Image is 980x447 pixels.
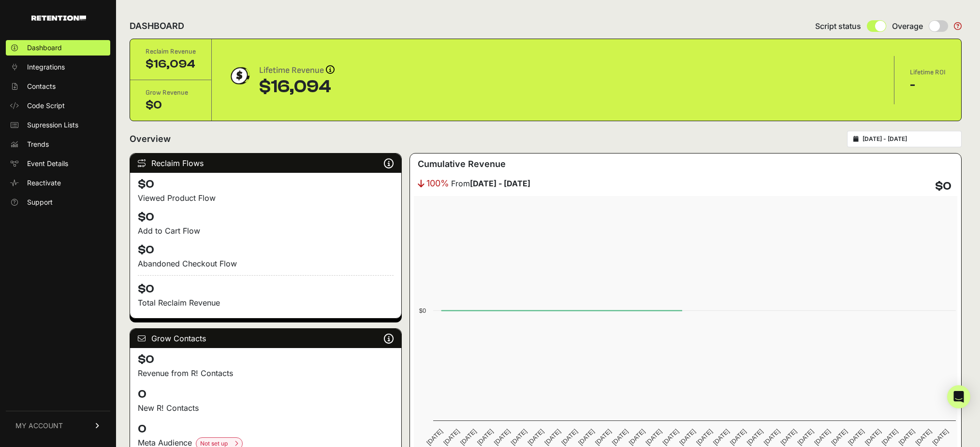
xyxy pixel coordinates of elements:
[594,428,613,447] text: [DATE]
[6,98,110,113] a: Code Script
[27,43,62,53] span: Dashboard
[6,195,110,210] a: Support
[476,428,495,447] text: [DATE]
[138,297,394,308] p: Total Reclaim Revenue
[6,79,110,94] a: Contacts
[138,421,394,437] h4: 0
[138,242,394,258] h4: $0
[729,428,747,447] text: [DATE]
[130,154,401,173] div: Reclaim Flows
[931,428,950,447] text: [DATE]
[678,428,697,447] text: [DATE]
[935,179,951,194] h4: $0
[510,428,528,447] text: [DATE]
[27,178,61,188] span: Reactivate
[31,15,86,21] img: Retention.com
[577,428,596,447] text: [DATE]
[6,156,110,171] a: Event Details
[138,275,394,297] h4: $0
[847,428,865,447] text: [DATE]
[27,120,78,130] span: Supression Lists
[130,19,184,33] h2: DASHBOARD
[779,428,798,447] text: [DATE]
[892,20,923,32] span: Overage
[897,428,916,447] text: [DATE]
[130,132,171,146] h2: Overview
[227,64,251,88] img: dollar-coin-05c43ed7efb7bc0c12610022525b4bbbb207c7efeef5aecc26f025e68dcafac9.png
[6,137,110,152] a: Trends
[863,428,882,447] text: [DATE]
[459,428,478,447] text: [DATE]
[418,157,506,171] h3: Cumulative Revenue
[27,159,68,168] span: Event Details
[138,402,394,414] p: New R! Contacts
[138,352,394,367] h4: $0
[27,140,49,149] span: Trends
[442,428,461,447] text: [DATE]
[470,179,530,188] strong: [DATE] - [DATE]
[910,77,946,93] div: -
[27,62,65,72] span: Integrations
[813,428,832,447] text: [DATE]
[6,411,110,440] a: MY ACCOUNT
[527,428,545,447] text: [DATE]
[426,177,449,190] span: 100%
[493,428,512,447] text: [DATE]
[451,178,530,189] span: From
[27,82,56,91] span: Contacts
[611,428,629,447] text: [DATE]
[628,428,646,447] text: [DATE]
[6,40,110,56] a: Dashboard
[815,20,861,32] span: Script status
[138,177,394,192] h4: $0
[146,98,196,113] div: $0
[830,428,848,447] text: [DATE]
[419,307,426,314] text: $0
[6,59,110,75] a: Integrations
[146,56,196,72] div: $16,094
[259,77,335,97] div: $16,094
[796,428,815,447] text: [DATE]
[543,428,562,447] text: [DATE]
[138,225,394,237] div: Add to Cart Flow
[6,117,110,133] a: Supression Lists
[914,428,933,447] text: [DATE]
[146,88,196,98] div: Grow Revenue
[6,175,110,191] a: Reactivate
[746,428,764,447] text: [DATE]
[644,428,663,447] text: [DATE]
[138,210,394,225] h4: $0
[138,387,394,402] h4: 0
[762,428,781,447] text: [DATE]
[138,192,394,204] div: Viewed Product Flow
[425,428,444,447] text: [DATE]
[27,101,65,111] span: Code Script
[146,47,196,56] div: Reclaim Revenue
[130,329,401,348] div: Grow Contacts
[712,428,731,447] text: [DATE]
[910,68,946,77] div: Lifetime ROI
[880,428,899,447] text: [DATE]
[259,64,335,77] div: Lifetime Revenue
[560,428,579,447] text: [DATE]
[661,428,680,447] text: [DATE]
[138,258,394,269] div: Abandoned Checkout Flow
[695,428,714,447] text: [DATE]
[15,421,63,431] span: MY ACCOUNT
[27,197,53,207] span: Support
[947,385,970,408] div: Open Intercom Messenger
[138,367,394,379] p: Revenue from R! Contacts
